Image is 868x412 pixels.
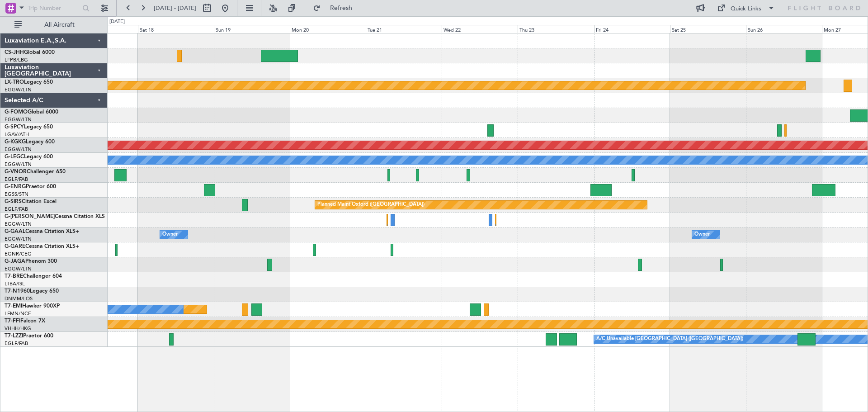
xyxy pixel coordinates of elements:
span: G-[PERSON_NAME] [5,214,55,219]
button: Refresh [309,1,363,15]
a: VHHH/HKG [5,325,31,332]
div: Mon 20 [290,25,366,33]
a: T7-LZZIPraetor 600 [5,333,53,339]
div: Thu 23 [518,25,594,33]
div: A/C Unavailable [GEOGRAPHIC_DATA] ([GEOGRAPHIC_DATA]) [596,332,743,346]
a: T7-BREChallenger 604 [5,274,62,279]
a: EGLF/FAB [5,206,28,213]
a: G-VNORChallenger 650 [5,169,66,175]
a: EGNR/CEG [5,251,32,257]
a: G-SPCYLegacy 650 [5,124,53,130]
span: G-VNOR [5,169,27,175]
a: T7-EMIHawker 900XP [5,303,60,309]
span: G-GARE [5,244,25,249]
a: CS-JHHGlobal 6000 [5,50,55,55]
a: EGGW/LTN [5,146,32,153]
a: LFMN/NCE [5,310,31,317]
a: EGLF/FAB [5,176,28,183]
a: G-ENRGPraetor 600 [5,184,56,189]
input: Trip Number [28,1,80,15]
span: T7-EMI [5,303,22,309]
span: G-KGKG [5,139,26,145]
span: G-SPCY [5,124,24,130]
a: EGLF/FAB [5,340,28,347]
div: Owner [162,228,178,242]
a: LFPB/LBG [5,57,28,63]
a: G-SIRSCitation Excel [5,199,57,204]
button: Quick Links [712,1,779,15]
span: G-LEGC [5,154,24,160]
div: Tue 21 [366,25,442,33]
button: All Aircraft [10,18,98,32]
a: G-GAALCessna Citation XLS+ [5,229,79,234]
span: [DATE] - [DATE] [154,4,196,12]
a: EGGW/LTN [5,116,32,123]
a: EGGW/LTN [5,236,32,242]
div: Owner [694,228,710,242]
div: Planned Maint Oxford ([GEOGRAPHIC_DATA]) [317,198,425,212]
a: LX-TROLegacy 650 [5,80,53,85]
a: EGGW/LTN [5,265,32,272]
div: Quick Links [731,5,761,14]
a: G-[PERSON_NAME]Cessna Citation XLS [5,214,105,219]
a: T7-N1960Legacy 650 [5,289,59,294]
a: G-LEGCLegacy 600 [5,154,53,160]
a: T7-FFIFalcon 7X [5,318,45,324]
div: Sat 25 [670,25,746,33]
a: G-KGKGLegacy 600 [5,139,55,145]
span: T7-BRE [5,274,23,279]
div: Wed 22 [442,25,518,33]
a: LTBA/ISL [5,280,25,287]
a: DNMM/LOS [5,295,33,302]
a: LGAV/ATH [5,131,29,138]
div: [DATE] [109,18,125,26]
a: EGGW/LTN [5,221,32,227]
a: EGGW/LTN [5,86,32,93]
span: G-JAGA [5,259,25,264]
a: G-JAGAPhenom 300 [5,259,57,264]
span: Refresh [322,5,360,11]
span: G-FOMO [5,109,28,115]
div: Sun 19 [214,25,290,33]
span: CS-JHH [5,50,24,55]
a: G-GARECessna Citation XLS+ [5,244,79,249]
a: EGSS/STN [5,191,28,198]
a: EGGW/LTN [5,161,32,168]
span: G-GAAL [5,229,25,234]
span: T7-LZZI [5,333,23,339]
a: G-FOMOGlobal 6000 [5,109,58,115]
div: Sat 18 [138,25,214,33]
span: T7-N1960 [5,289,30,294]
span: G-SIRS [5,199,22,204]
span: All Aircraft [24,22,95,28]
div: Sun 26 [746,25,822,33]
div: Fri 24 [594,25,670,33]
span: LX-TRO [5,80,24,85]
span: G-ENRG [5,184,26,189]
span: T7-FFI [5,318,20,324]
